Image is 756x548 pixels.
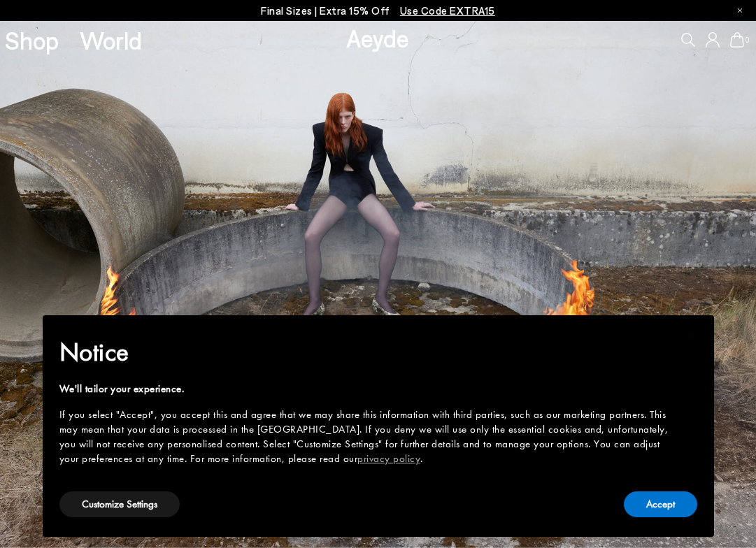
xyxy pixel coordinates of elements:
span: × [687,325,696,347]
button: Customize Settings [59,491,180,517]
button: Accept [624,491,697,517]
div: If you select "Accept", you accept this and agree that we may share this information with third p... [59,408,675,466]
a: privacy policy [357,452,420,466]
div: We'll tailor your experience. [59,382,675,396]
button: Close this notice [675,319,708,353]
h2: Notice [59,334,675,370]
